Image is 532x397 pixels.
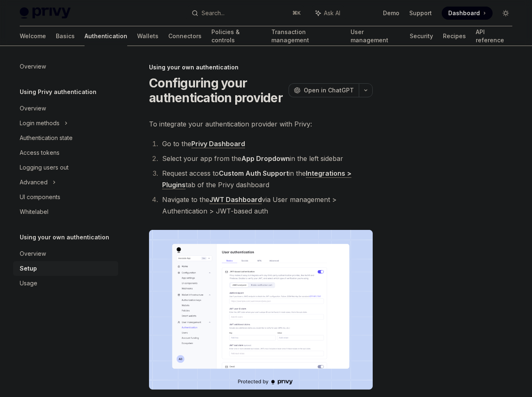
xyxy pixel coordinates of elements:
[168,26,202,46] a: Connectors
[20,26,46,46] a: Welcome
[149,76,285,105] h1: Configuring your authentication provider
[324,9,340,17] span: Ask AI
[160,168,373,190] li: Request access to in the tab of the Privy dashboard
[476,26,512,46] a: API reference
[20,7,71,19] img: light logo
[20,232,109,242] h5: Using your own authentication
[149,63,373,71] div: Using your own authentication
[20,278,37,288] div: Usage
[13,59,118,74] a: Overview
[13,145,118,160] a: Access tokens
[304,86,354,94] span: Open in ChatGPT
[160,153,373,164] li: Select your app from the in the left sidebar
[13,276,118,291] a: Usage
[448,9,480,17] span: Dashboard
[186,6,305,21] button: Search...⌘K
[202,8,225,18] div: Search...
[137,26,158,46] a: Wallets
[13,246,118,261] a: Overview
[410,26,433,46] a: Security
[271,26,341,46] a: Transaction management
[85,26,127,46] a: Authentication
[20,177,48,187] div: Advanced
[442,7,493,20] a: Dashboard
[13,160,118,175] a: Logging users out
[20,207,48,217] div: Whitelabel
[20,103,46,113] div: Overview
[20,148,60,158] div: Access tokens
[20,249,46,259] div: Overview
[160,194,373,217] li: Navigate to the via User management > Authentication > JWT-based auth
[443,26,466,46] a: Recipes
[13,204,118,219] a: Whitelabel
[292,10,301,16] span: ⌘ K
[149,118,373,130] span: To integrate your authentication provider with Privy:
[160,138,373,149] li: Go to the
[191,140,245,148] a: Privy Dashboard
[383,9,399,17] a: Demo
[219,169,289,177] strong: Custom Auth Support
[351,26,400,46] a: User management
[241,154,290,163] strong: App Dropdown
[56,26,75,46] a: Basics
[20,192,60,202] div: UI components
[209,195,262,204] a: JWT Dashboard
[211,26,261,46] a: Policies & controls
[13,261,118,276] a: Setup
[20,264,37,273] div: Setup
[289,83,359,97] button: Open in ChatGPT
[499,7,512,20] button: Toggle dark mode
[310,6,346,21] button: Ask AI
[13,101,118,116] a: Overview
[149,230,373,390] img: JWT-based auth
[20,62,46,71] div: Overview
[13,131,118,145] a: Authentication state
[20,87,96,97] h5: Using Privy authentication
[20,118,60,128] div: Login methods
[20,163,69,172] div: Logging users out
[13,190,118,204] a: UI components
[20,133,73,143] div: Authentication state
[409,9,432,17] a: Support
